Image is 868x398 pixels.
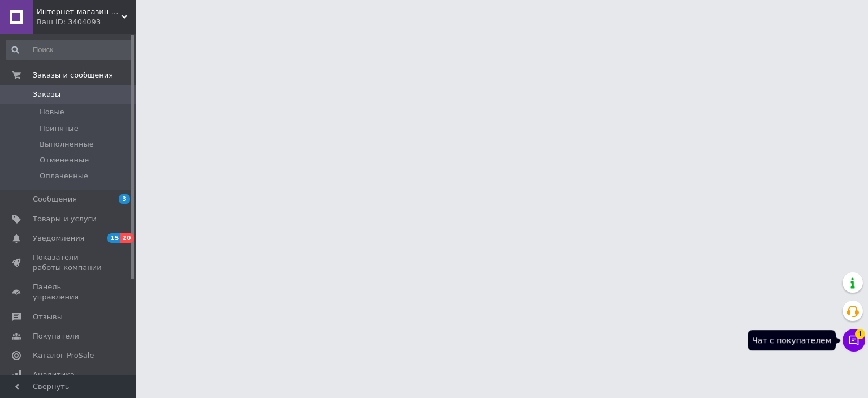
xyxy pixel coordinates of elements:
span: 15 [107,233,120,243]
span: Аналитика [33,370,75,380]
span: 3 [119,194,130,204]
span: Заказы и сообщения [33,70,113,80]
span: Принятые [40,123,79,134]
span: Интернет-магазин "Mark i Box" [37,7,121,17]
span: Панель управления [33,282,105,302]
span: Заказы [33,89,60,100]
span: Покупатели [33,331,79,341]
span: Показатели работы компании [33,253,105,273]
span: 20 [120,233,133,243]
input: Поиск [6,40,133,60]
span: Товары и услуги [33,214,97,224]
span: Оплаченные [40,171,88,181]
button: Чат с покупателем1 [843,329,865,352]
span: Сообщения [33,194,77,204]
span: Уведомления [33,233,84,243]
span: 1 [855,329,865,339]
span: Каталог ProSale [33,350,94,361]
div: Ваш ID: 3404093 [37,17,136,27]
div: Чат с покупателем [748,330,836,350]
span: Отзывы [33,312,63,322]
span: Выполненные [40,139,94,149]
span: Новые [40,107,64,117]
span: Отмененные [40,155,89,165]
